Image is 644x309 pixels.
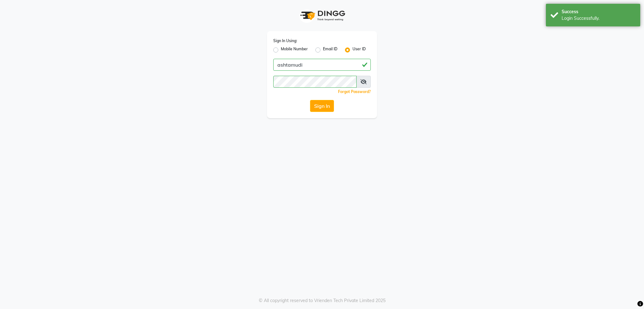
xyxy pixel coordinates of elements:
[338,89,371,94] a: Forgot Password?
[353,46,366,54] label: User ID
[273,76,357,88] input: Username
[562,8,636,15] div: Success
[281,46,308,54] label: Mobile Number
[297,6,347,25] img: logo1.svg
[310,100,334,112] button: Sign In
[273,59,371,71] input: Username
[323,46,337,54] label: Email ID
[273,38,297,44] label: Sign In Using:
[562,15,636,22] div: Login Successfully.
